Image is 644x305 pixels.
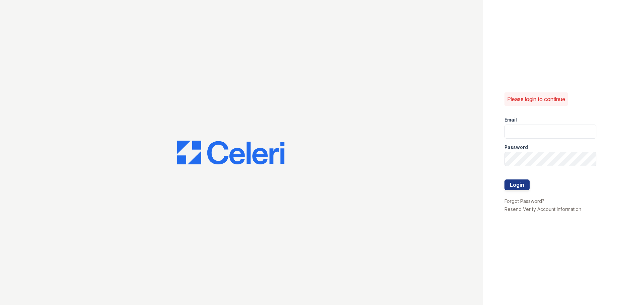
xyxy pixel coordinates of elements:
p: Please login to continue [507,95,565,103]
a: Forgot Password? [504,198,544,204]
button: Login [504,179,530,190]
img: CE_Logo_Blue-a8612792a0a2168367f1c8372b55b34899dd931a85d93a1a3d3e32e68fde9ad4.png [177,141,284,165]
a: Resend Verify Account Information [504,206,581,212]
label: Email [504,117,517,123]
label: Password [504,144,528,151]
